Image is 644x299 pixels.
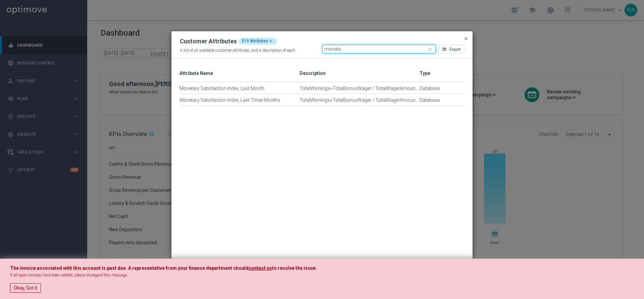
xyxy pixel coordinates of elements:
[300,86,420,97] div: TotalWinnings+TotalBonusWager / TotalWagerAmount, last 30 days
[180,38,237,45] div: Customer Attributes
[463,36,469,41] span: close
[420,86,440,91] span: Database
[420,97,440,103] div: Type
[420,97,440,103] span: Database
[420,71,430,76] span: Type
[420,86,440,91] div: Type
[179,97,300,109] div: Monetary Satisfaction Index, Last Three Months
[442,47,447,52] i: open_in_browser
[238,38,277,45] div: 519 Attributes
[300,97,420,109] div: TotalWinnings+TotalBonusWager / TotalWagerAmount, last 90 days
[10,283,41,293] button: Okay, Got it
[180,48,322,53] div: A list of all available customer attributes, and a description of each.
[179,86,300,97] div: Monetary Satisfaction Index, Last Month
[427,47,433,53] i: close
[272,265,317,271] span: to resolve the issue.
[10,272,634,278] p: If all open inovices have been settled, please disregard this message.
[179,71,213,76] span: Attribute Name
[179,94,465,106] div: Press SPACE to select this row.
[322,45,436,53] input: Quick find
[300,71,326,76] span: Description
[179,82,465,94] div: Press SPACE to select this row.
[10,265,249,271] span: The invoice associated with this account is past due. A representative from your finance departme...
[249,265,272,271] a: contact us
[449,47,461,52] span: Export
[438,45,465,53] button: open_in_browser Export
